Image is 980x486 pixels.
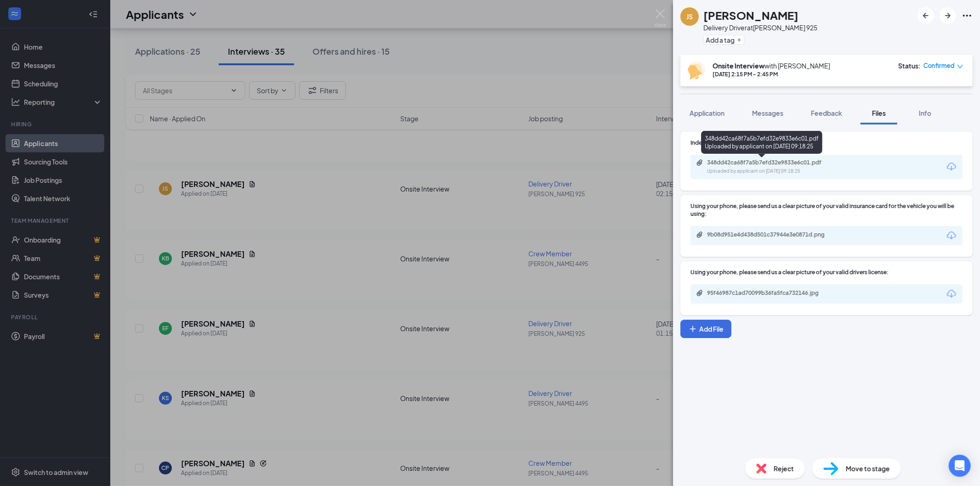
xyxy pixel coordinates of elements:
[811,109,842,117] span: Feedback
[919,109,931,117] span: Info
[940,7,956,24] button: ArrowRight
[736,37,742,43] svg: Plus
[690,109,725,117] span: Application
[946,230,957,241] svg: Download
[703,35,744,45] button: PlusAdd a tag
[920,10,931,21] svg: ArrowLeftNew
[957,63,963,70] span: down
[713,70,830,78] div: [DATE] 2:15 PM - 2:45 PM
[701,131,822,154] div: 348dd42ca68f7a5b7efd32e9833e6c01.pdf Uploaded by applicant on [DATE] 09:18:25
[962,10,973,21] svg: Ellipses
[691,139,963,147] div: Indeed Resume
[707,168,845,175] div: Uploaded by applicant on [DATE] 09:18:25
[918,7,934,24] button: ArrowLeftNew
[696,289,703,297] svg: Paperclip
[898,61,921,70] div: Status :
[946,161,957,172] svg: Download
[680,320,731,338] button: Add FilePlus
[686,12,693,21] div: JS
[923,61,955,70] span: Confirmed
[688,324,697,333] svg: Plus
[707,231,836,238] div: 9b08d951e4d438d501c37944e3e0871d.png
[696,231,703,238] svg: Paperclip
[696,159,845,175] a: Paperclip348dd42ca68f7a5b7efd32e9833e6c01.pdfUploaded by applicant on [DATE] 09:18:25
[703,23,817,32] div: Delivery Driver at [PERSON_NAME] 925
[707,289,836,297] div: 95f46987c1ad70099b36fa5fca732146.jpg
[713,62,765,70] b: Onsite Interview
[696,289,845,298] a: Paperclip95f46987c1ad70099b36fa5fca732146.jpg
[752,109,783,117] span: Messages
[691,202,963,218] div: Using your phone, please send us a clear picture of your valid insurance card for the vehicle you...
[946,288,957,300] svg: Download
[942,10,953,21] svg: ArrowRight
[696,159,703,166] svg: Paperclip
[691,268,963,276] div: Using your phone, please send us a clear picture of your valid drivers license:
[713,61,830,70] div: with [PERSON_NAME]
[872,109,886,117] span: Files
[703,7,799,23] h1: [PERSON_NAME]
[774,463,794,474] span: Reject
[846,463,890,474] span: Move to stage
[949,455,971,477] div: Open Intercom Messenger
[696,231,845,240] a: Paperclip9b08d951e4d438d501c37944e3e0871d.png
[707,159,836,166] div: 348dd42ca68f7a5b7efd32e9833e6c01.pdf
